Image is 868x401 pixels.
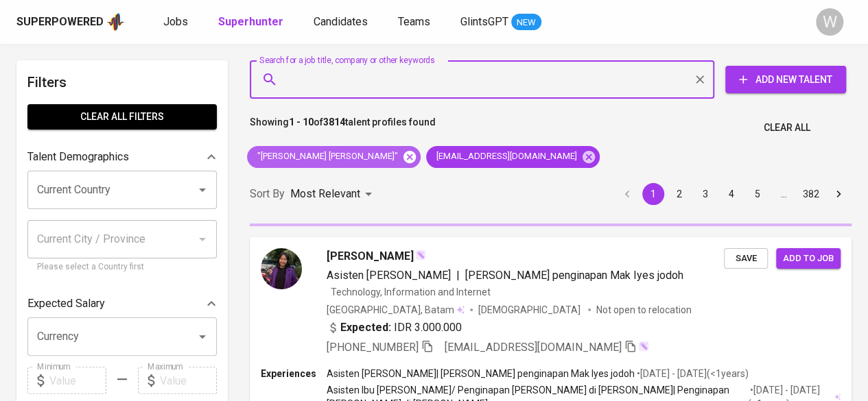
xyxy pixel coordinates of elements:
[724,248,768,269] button: Save
[106,12,125,32] img: app logo
[445,341,622,354] span: [EMAIL_ADDRESS][DOMAIN_NAME]
[27,71,217,93] h6: Filters
[250,115,436,141] p: Showing of talent profiles found
[720,183,742,205] button: Go to page 4
[327,341,419,354] span: [PHONE_NUMBER]
[327,319,462,336] div: IDR 3.000.000
[773,187,795,201] div: …
[460,15,508,28] span: GlintsGPT
[731,251,761,267] span: Save
[290,186,360,202] p: Most Relevant
[27,104,217,130] button: Clear All filters
[160,367,217,394] input: Value
[327,303,465,317] div: [GEOGRAPHIC_DATA], Batam
[218,15,283,28] b: Superhunter
[16,14,104,30] div: Superpowered
[331,287,491,297] span: Technology, Information and Internet
[725,66,846,93] button: Add New Talent
[596,303,692,317] p: Not open to relocation
[828,183,849,205] button: Go to next page
[37,260,207,274] p: Please select a Country first
[49,367,106,394] input: Value
[340,319,391,336] b: Expected:
[327,248,414,265] span: [PERSON_NAME]
[747,183,769,205] button: Go to page 5
[638,341,649,352] img: magic_wand.svg
[27,143,217,171] div: Talent Demographics
[415,250,426,260] img: magic_wand.svg
[635,367,749,380] p: • [DATE] - [DATE] ( <1 years )
[758,115,816,141] button: Clear All
[398,15,430,28] span: Teams
[668,183,690,205] button: Go to page 2
[799,183,823,205] button: Go to page 382
[193,180,212,199] button: Open
[327,269,451,282] span: Asisten [PERSON_NAME]
[736,71,835,88] span: Add New Talent
[163,15,188,28] span: Jobs
[247,146,421,168] div: "[PERSON_NAME] [PERSON_NAME]"
[398,14,433,31] a: Teams
[776,248,841,269] button: Add to job
[460,14,541,31] a: GlintsGPT NEW
[314,15,368,28] span: Candidates
[163,14,191,31] a: Jobs
[511,16,541,29] span: NEW
[456,267,460,284] span: |
[764,119,810,136] span: Clear All
[27,295,105,312] p: Expected Salary
[478,303,583,317] span: [DEMOGRAPHIC_DATA]
[27,149,129,165] p: Talent Demographics
[690,70,709,89] button: Clear
[426,150,585,163] span: [EMAIL_ADDRESS][DOMAIN_NAME]
[465,269,683,282] span: [PERSON_NAME] penginapan Mak Iyes jodoh
[218,14,286,31] a: Superhunter
[193,327,212,346] button: Open
[250,186,285,202] p: Sort By
[327,367,635,380] p: Asisten [PERSON_NAME] | [PERSON_NAME] penginapan Mak Iyes jodoh
[314,14,371,31] a: Candidates
[426,146,600,168] div: [EMAIL_ADDRESS][DOMAIN_NAME]
[261,248,302,289] img: 64b7a39ea3a214c902e01eb37cca0048.jpg
[816,8,843,36] div: W
[38,108,206,125] span: Clear All filters
[323,117,345,127] b: 3814
[694,183,716,205] button: Go to page 3
[27,290,217,317] div: Expected Salary
[247,150,406,163] span: "[PERSON_NAME] [PERSON_NAME]"
[642,183,664,205] button: page 1
[289,117,314,127] b: 1 - 10
[261,367,327,380] p: Experiences
[614,183,852,205] nav: pagination navigation
[290,182,377,207] div: Most Relevant
[783,251,834,267] span: Add to job
[16,12,125,32] a: Superpoweredapp logo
